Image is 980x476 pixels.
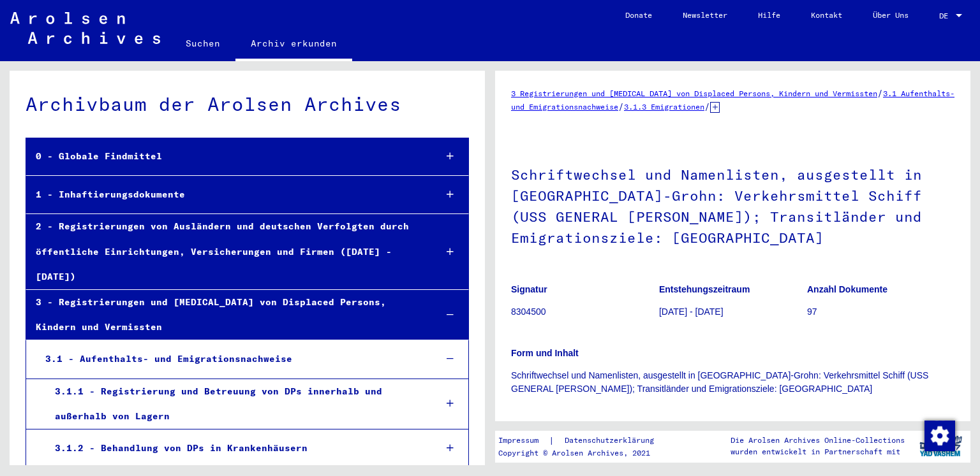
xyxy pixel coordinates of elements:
div: | [498,434,669,447]
b: Entstehungszeitraum [659,284,750,294]
span: DE [939,11,953,20]
a: 3.1.3 Emigrationen [624,102,704,112]
p: 97 [807,305,954,319]
div: 2 - Registrierungen von Ausländern und deutschen Verfolgten durch öffentliche Einrichtungen, Vers... [26,214,425,289]
span: / [877,87,883,99]
a: Datenschutzerklärung [554,434,669,447]
div: Zustimmung ändern [924,420,954,451]
div: 3 - Registrierungen und [MEDICAL_DATA] von Displaced Persons, Kindern und Vermissten [26,290,425,340]
div: 0 - Globale Findmittel [26,144,425,169]
p: Schriftwechsel und Namenlisten, ausgestellt in [GEOGRAPHIC_DATA]-Grohn: Verkehrsmittel Schiff (US... [511,369,954,396]
h1: Schriftwechsel und Namenlisten, ausgestellt in [GEOGRAPHIC_DATA]-Grohn: Verkehrsmittel Schiff (US... [511,145,954,264]
img: Zustimmung ändern [924,421,955,451]
div: 3.1 - Aufenthalts- und Emigrationsnachweise [36,347,425,371]
img: yv_logo.png [917,430,965,462]
img: Arolsen_neg.svg [10,12,160,44]
p: Copyright © Arolsen Archives, 2021 [498,447,669,459]
b: Signatur [511,284,547,294]
p: [DATE] - [DATE] [659,305,806,319]
span: / [704,101,710,112]
span: / [618,101,624,112]
div: 3.1.2 - Behandlung von DPs in Krankenhäusern [45,436,425,461]
div: 1 - Inhaftierungsdokumente [26,182,425,207]
div: Archivbaum der Arolsen Archives [26,90,469,119]
a: Suchen [170,28,235,59]
div: 3.1.1 - Registrierung und Betreuung von DPs innerhalb und außerhalb von Lagern [45,379,425,429]
a: 3 Registrierungen und [MEDICAL_DATA] von Displaced Persons, Kindern und Vermissten [511,89,877,98]
p: 8304500 [511,305,658,319]
p: Die Arolsen Archives Online-Collections [731,435,905,446]
b: Anzahl Dokumente [807,284,887,294]
b: Form und Inhalt [511,348,579,358]
p: wurden entwickelt in Partnerschaft mit [731,446,905,458]
a: Impressum [498,434,549,447]
b: Abgebende Stelle [511,421,586,431]
a: Archiv erkunden [235,28,352,61]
